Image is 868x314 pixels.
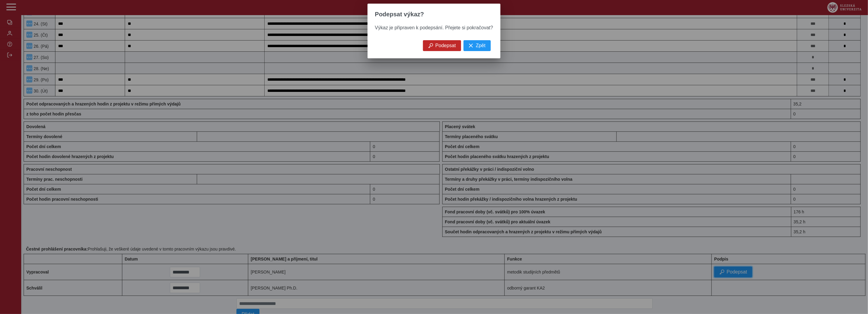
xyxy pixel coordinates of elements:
[435,43,456,48] span: Podepsat
[423,40,461,51] button: Podepsat
[375,25,493,30] span: Výkaz je připraven k podepsání. Přejete si pokračovat?
[375,11,424,18] span: Podepsat výkaz?
[476,43,486,48] span: Zpět
[464,40,491,51] button: Zpět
